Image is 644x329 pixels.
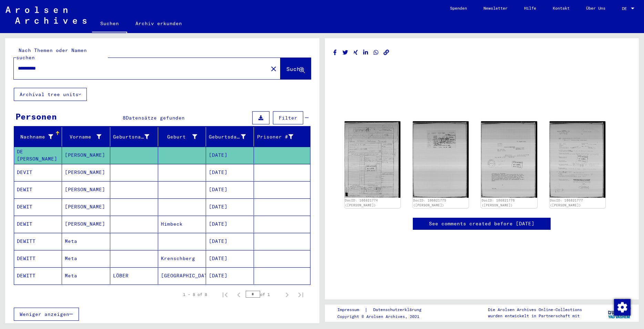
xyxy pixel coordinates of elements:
[482,198,515,207] a: DocID: 106821776 ([PERSON_NAME])
[209,133,246,141] div: Geburtsdatum
[62,147,110,164] mat-cell: [PERSON_NAME]
[62,164,110,181] mat-cell: [PERSON_NAME]
[257,131,301,142] div: Prisoner #
[62,267,110,284] mat-cell: Meta
[337,306,430,313] div: |
[206,198,254,215] mat-cell: [DATE]
[62,233,110,250] mat-cell: Meta
[337,306,365,313] a: Impressum
[368,306,430,313] a: Datenschutzerklärung
[14,127,62,146] mat-header-cell: Nachname
[372,48,380,57] button: Share on WhatsApp
[110,267,158,284] mat-cell: LÖBER
[158,216,206,233] mat-cell: Himbeck
[14,308,79,321] button: Weniger anzeigen
[127,15,190,32] a: Archiv erkunden
[550,121,605,197] img: 001.jpg
[14,88,87,101] button: Archival tree units
[481,121,537,197] img: 001.jpg
[158,267,206,284] mat-cell: [GEOGRAPHIC_DATA]
[280,288,294,301] button: Next page
[337,313,430,320] p: Copyright © Arolsen Archives, 2021
[206,147,254,164] mat-cell: [DATE]
[206,164,254,181] mat-cell: [DATE]
[209,131,254,142] div: Geburtsdatum
[92,15,127,33] a: Suchen
[279,115,297,121] span: Filter
[62,250,110,267] mat-cell: Meta
[14,181,62,198] mat-cell: DEWIT
[429,220,534,227] a: See comments created before [DATE]
[206,233,254,250] mat-cell: [DATE]
[16,47,87,61] mat-label: Nach Themen oder Namen suchen
[352,48,359,57] button: Share on Xing
[17,131,62,142] div: Nachname
[614,299,631,316] img: Zustimmung ändern
[183,291,207,298] div: 1 – 8 of 8
[331,48,339,57] button: Share on Facebook
[267,62,280,75] button: Clear
[161,133,197,141] div: Geburt‏
[206,267,254,284] mat-cell: [DATE]
[622,6,630,11] span: DE
[606,304,632,321] img: yv_logo.png
[14,164,62,181] mat-cell: DEVIT
[254,127,310,146] mat-header-cell: Prisoner #
[126,115,185,121] span: Datensätze gefunden
[488,313,582,319] p: wurden entwickelt in Partnerschaft mit
[246,291,280,298] div: of 1
[269,65,278,73] mat-icon: close
[161,131,206,142] div: Geburt‏
[286,65,304,72] span: Suche
[62,181,110,198] mat-cell: [PERSON_NAME]
[14,198,62,215] mat-cell: DEWIT
[113,133,149,141] div: Geburtsname
[158,250,206,267] mat-cell: Krenschberg
[20,311,69,317] span: Weniger anzeigen
[123,115,126,121] span: 8
[232,288,246,301] button: Previous page
[294,288,308,301] button: Last page
[62,216,110,233] mat-cell: [PERSON_NAME]
[110,127,158,146] mat-header-cell: Geburtsname
[342,48,349,57] button: Share on Twitter
[206,250,254,267] mat-cell: [DATE]
[65,131,110,142] div: Vorname
[345,198,378,207] a: DocID: 106821774 ([PERSON_NAME])
[14,147,62,164] mat-cell: DE [PERSON_NAME]
[14,216,62,233] mat-cell: DEWIT
[280,58,311,79] button: Suche
[65,133,101,141] div: Vorname
[257,133,293,141] div: Prisoner #
[345,121,400,197] img: 001.jpg
[113,131,158,142] div: Geburtsname
[6,7,86,24] img: Arolsen_neg.svg
[14,233,62,250] mat-cell: DEWITT
[413,121,469,197] img: 001.jpg
[17,133,53,141] div: Nachname
[218,288,232,301] button: First page
[488,307,582,313] p: Die Arolsen Archives Online-Collections
[413,198,446,207] a: DocID: 106821775 ([PERSON_NAME])
[206,216,254,233] mat-cell: [DATE]
[550,198,583,207] a: DocID: 106821777 ([PERSON_NAME])
[158,127,206,146] mat-header-cell: Geburt‏
[14,267,62,284] mat-cell: DEWITT
[62,127,110,146] mat-header-cell: Vorname
[273,111,303,124] button: Filter
[16,110,57,123] div: Personen
[362,48,369,57] button: Share on LinkedIn
[383,48,390,57] button: Copy link
[206,127,254,146] mat-header-cell: Geburtsdatum
[14,250,62,267] mat-cell: DEWITT
[62,198,110,215] mat-cell: [PERSON_NAME]
[206,181,254,198] mat-cell: [DATE]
